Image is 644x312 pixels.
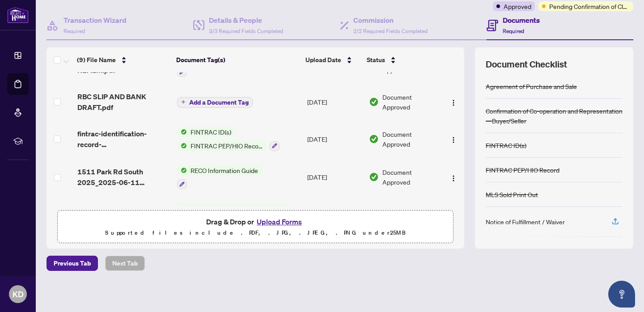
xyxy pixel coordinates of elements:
span: KD [13,288,24,300]
div: MLS Sold Print Out [486,190,538,199]
div: FINTRAC ID(s) [486,140,526,150]
th: Upload Date [302,47,363,72]
td: [DATE] [304,120,365,158]
span: 1511 Park Rd South 2025_2025-06-11 12_05_14.pdf [77,166,170,188]
h4: Documents [503,15,540,25]
span: Drag & Drop or [206,216,305,228]
button: Status IconRECO Information Guide [177,165,262,190]
td: [DATE] [304,84,365,120]
button: Add a Document Tag [177,96,253,108]
button: Next Tab [105,256,145,271]
img: Document Status [369,134,379,144]
span: 2/2 Required Fields Completed [353,28,428,34]
span: Status [367,55,385,65]
th: Document Tag(s) [173,47,302,72]
button: Logo [446,95,461,109]
img: Status Icon [177,127,187,137]
td: [DATE] [304,196,365,235]
span: Add a Document Tag [189,99,249,105]
h4: Transaction Wizard [64,15,127,25]
span: (9) File Name [77,55,116,65]
button: Status IconConfirmation of Co-operation and Representation—Buyer/Seller [177,203,299,228]
span: plus [181,100,186,104]
span: Drag & Drop orUpload FormsSupported files include .PDF, .JPG, .JPEG, .PNG under25MB [58,211,453,244]
span: fintrac-identification-record-[PERSON_NAME]-20250603-025549.pdf [77,128,170,150]
img: Document Status [369,97,379,107]
img: Status Icon [177,165,187,175]
p: Supported files include .PDF, .JPG, .JPEG, .PNG under 25 MB [63,228,448,238]
span: Document Approved [382,92,439,112]
span: Document Approved [382,167,439,187]
img: Status Icon [177,203,187,213]
img: Logo [450,99,457,106]
div: Confirmation of Co-operation and Representation—Buyer/Seller [486,106,623,126]
span: Required [64,28,85,34]
span: RECO Information Guide [187,165,262,175]
span: Previous Tab [54,256,91,270]
span: Confirmation of Co-operation and Representation—Buyer/Seller [187,203,293,213]
h4: Details & People [209,15,283,25]
button: Add a Document Tag [177,97,253,108]
img: Status Icon [177,141,187,151]
th: Status [363,47,440,72]
span: Document Checklist [486,58,567,71]
span: Document Approved [382,206,439,225]
img: Document Status [369,172,379,182]
img: Logo [450,175,457,182]
th: (9) File Name [73,47,173,72]
span: FINTRAC PEP/HIO Record [187,141,266,151]
span: Approved [504,1,531,11]
button: Status IconFINTRAC ID(s)Status IconFINTRAC PEP/HIO Record [177,127,280,151]
button: Previous Tab [47,256,98,271]
div: FINTRAC PEP/HIO Record [486,165,559,175]
span: Required [503,28,524,34]
img: Logo [450,136,457,143]
img: logo [7,7,29,23]
td: [DATE] [304,158,365,197]
span: 3/3 Required Fields Completed [209,28,283,34]
button: Open asap [608,281,635,308]
span: FINAL Accepted Offer [STREET_ADDRESS] Spdf_[DATE] 12_28_14.pdf [77,205,170,226]
span: RBC SLIP AND BANK DRAFT.pdf [77,91,170,113]
div: Notice of Fulfillment / Waiver [486,217,565,227]
h4: Commission [353,15,428,25]
div: Agreement of Purchase and Sale [486,81,577,91]
span: FINTRAC ID(s) [187,127,235,137]
button: Upload Forms [254,216,305,228]
button: Logo [446,170,461,184]
span: Upload Date [305,55,341,65]
button: Logo [446,132,461,146]
span: Document Approved [382,129,439,149]
span: Pending Confirmation of Closing [549,1,630,11]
